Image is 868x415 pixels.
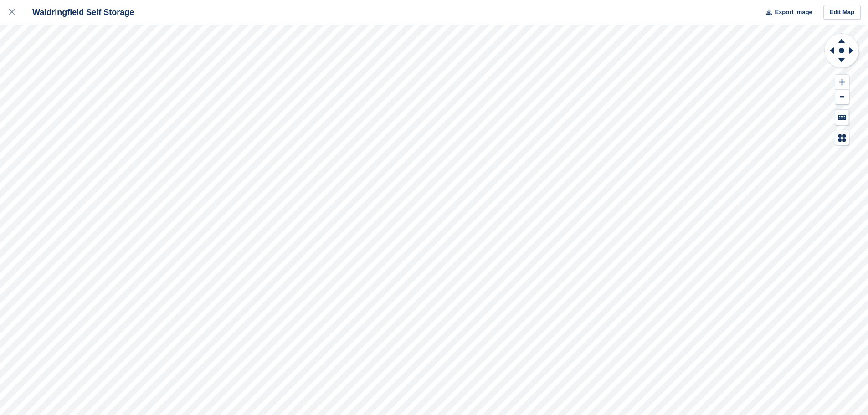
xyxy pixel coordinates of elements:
button: Keyboard Shortcuts [835,110,849,125]
span: Export Image [775,8,812,17]
button: Map Legend [835,130,849,145]
a: Edit Map [823,5,861,20]
button: Zoom In [835,75,849,90]
button: Zoom Out [835,90,849,105]
button: Export Image [760,5,812,20]
div: Waldringfield Self Storage [24,7,134,18]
